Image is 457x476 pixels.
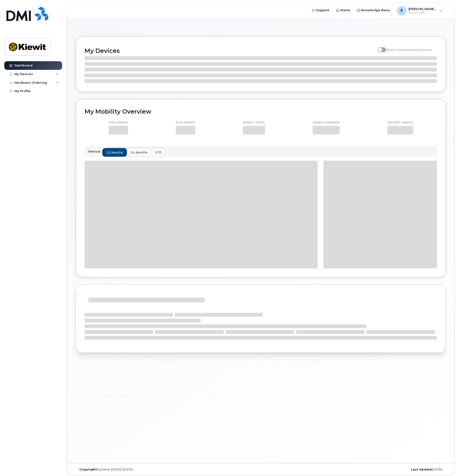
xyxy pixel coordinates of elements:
p: This month [109,121,128,125]
input: Show Deactivated Devices [378,45,381,49]
p: Period [88,149,102,154]
strong: Last Update [411,468,432,471]
h2: My Devices [85,47,375,54]
p: Yearly total [243,121,265,125]
p: Yearly average [313,121,340,125]
p: Highest month [387,121,413,125]
span: YTD [155,150,162,155]
p: This month [176,121,195,125]
span: 24 months [131,150,147,155]
div: MyServe [DATE]–[DATE] [76,468,199,471]
h2: My Mobility Overview [85,108,437,115]
span: Show Deactivated Devices [386,48,432,52]
strong: Copyright [79,468,97,471]
div: [DATE] [322,468,446,471]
